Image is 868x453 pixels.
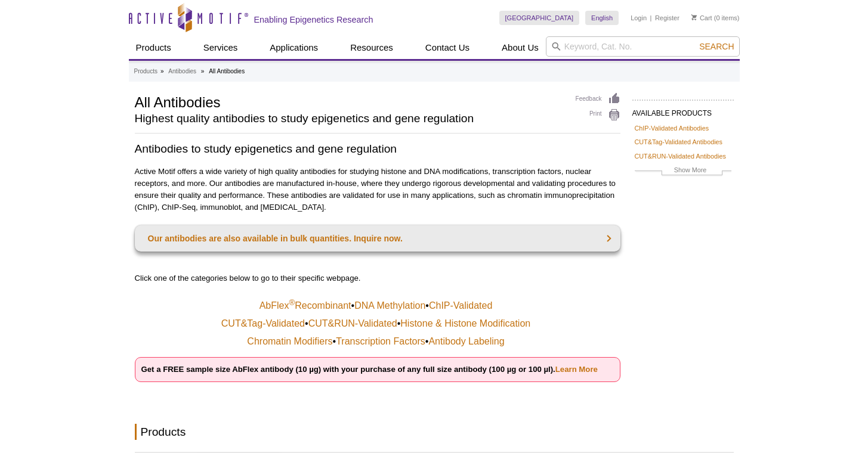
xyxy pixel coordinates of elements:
li: (0 items) [691,11,740,25]
h2: Antibodies to study epigenetics and gene regulation [135,141,620,157]
a: ChIP-Validated [429,300,492,312]
li: » [160,68,164,75]
a: CUT&Tag-Validated [221,318,305,330]
h2: Products [135,424,620,440]
a: ChIP-Validated Antibodies [635,123,709,134]
a: Chromatin Modifiers [247,336,332,347]
li: All Antibodies [209,68,245,75]
h2: Highest quality antibodies to study epigenetics and gene regulation [135,113,564,124]
td: • • [136,315,619,332]
a: Login [631,14,647,22]
a: Resources [343,36,400,59]
a: Show More [635,165,731,178]
a: Antibodies [168,66,196,77]
a: English [585,11,619,25]
a: AbFlex®Recombinant [260,300,351,312]
a: Products [134,66,157,77]
a: DNA Methylation [354,300,425,312]
a: Services [196,36,245,59]
a: Print [576,108,620,122]
sup: ® [289,298,295,307]
td: • • [136,333,619,350]
a: [GEOGRAPHIC_DATA] [499,11,580,25]
a: CUT&Tag-Validated Antibodies [635,136,722,147]
h2: AVAILABLE PRODUCTS [632,100,734,121]
a: Transcription Factors [336,336,425,347]
h2: Enabling Epigenetics Research [254,14,373,25]
a: Our antibodies are also available in bulk quantities. Inquire now. [135,225,620,252]
a: CUT&RUN-Validated Antibodies [635,151,726,162]
a: Products [129,36,178,59]
strong: Get a FREE sample size AbFlex antibody (10 µg) with your purchase of any full size antibody (100 ... [141,365,598,374]
p: Click one of the categories below to go to their specific webpage. [135,272,620,284]
img: Your Cart [691,14,697,20]
li: » [201,68,205,75]
a: Antibody Labeling [428,336,504,347]
a: CUT&RUN-Validated [308,318,397,330]
input: Keyword, Cat. No. [546,36,740,57]
h1: All Antibodies [135,92,564,110]
a: Contact Us [418,36,477,59]
a: Cart [691,14,712,22]
a: Learn More [555,365,598,374]
td: • • [136,297,619,314]
li: | [650,11,652,25]
a: Register [655,14,679,22]
p: Active Motif offers a wide variety of high quality antibodies for studying histone and DNA modifi... [135,166,620,213]
button: Search [696,41,737,52]
a: Applications [262,36,325,59]
a: Feedback [576,92,620,106]
a: About Us [495,36,546,59]
a: Histone & Histone Modification [400,318,530,330]
span: Search [699,42,734,51]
